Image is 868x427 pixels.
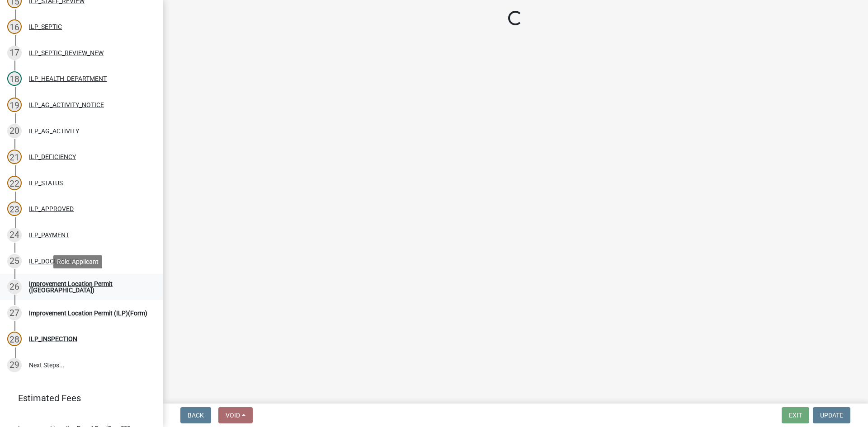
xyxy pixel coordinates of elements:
div: ILP_SEPTIC [29,23,62,30]
div: 27 [7,306,22,320]
div: 29 [7,358,22,372]
div: 16 [7,19,22,34]
span: Void [226,412,240,419]
button: Exit [782,407,809,423]
button: Back [180,407,211,423]
span: Update [820,412,843,419]
div: 20 [7,124,22,138]
div: 22 [7,176,22,190]
div: 21 [7,150,22,164]
div: Improvement Location Permit (ILP)(Form) [29,310,147,316]
div: 23 [7,202,22,216]
div: ILP_DEFICIENCY [29,154,76,160]
div: ILP_AG_ACTIVITY [29,128,79,134]
div: ILP_SEPTIC_REVIEW_NEW [29,50,104,56]
div: ILP_APPROVED [29,206,74,212]
button: Update [813,407,850,423]
div: 18 [7,71,22,86]
a: Estimated Fees [7,389,148,407]
div: ILP_PAYMENT [29,232,69,238]
div: ILP_STATUS [29,180,63,186]
div: 26 [7,280,22,294]
div: 19 [7,98,22,112]
div: ILP_AG_ACTIVITY_NOTICE [29,102,104,108]
div: Improvement Location Permit ([GEOGRAPHIC_DATA]) [29,281,148,293]
span: Back [188,412,204,419]
div: ILP_HEALTH_DEPARTMENT [29,75,107,82]
button: Void [218,407,253,423]
div: 28 [7,332,22,346]
div: 24 [7,228,22,242]
div: 17 [7,46,22,60]
div: Role: Applicant [53,255,102,268]
div: ILP_INSPECTION [29,336,77,342]
div: ILP_DOCUMENTS [29,258,79,264]
div: 25 [7,254,22,268]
